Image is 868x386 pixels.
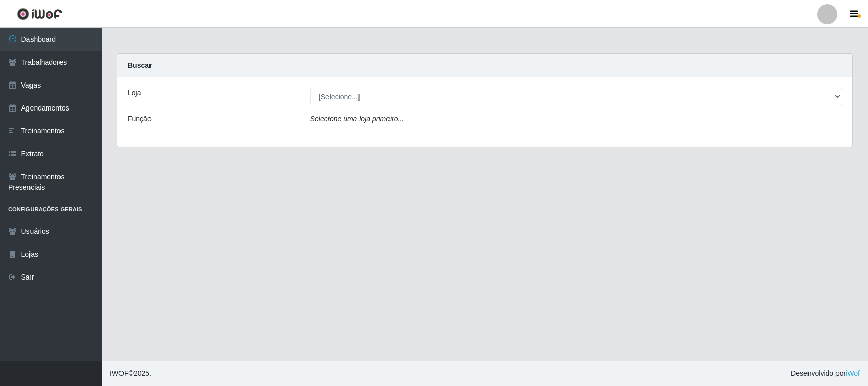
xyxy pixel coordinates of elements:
[128,88,141,98] label: Loja
[17,8,62,20] img: CoreUI Logo
[110,369,129,377] span: IWOF
[846,369,860,377] a: iWof
[128,114,152,124] label: Função
[110,368,152,379] span: © 2025 .
[310,115,404,123] i: Selecione uma loja primeiro...
[791,368,860,379] span: Desenvolvido por
[128,61,152,69] strong: Buscar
